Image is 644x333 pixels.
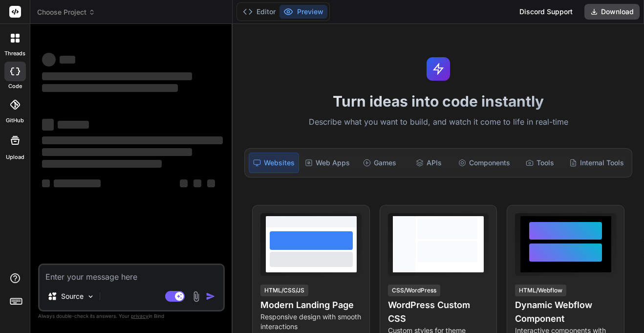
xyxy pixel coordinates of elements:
span: ‌ [42,179,50,187]
img: icon [206,291,215,301]
span: ‌ [54,179,101,187]
p: Responsive design with smooth interactions [260,312,362,332]
span: ‌ [42,160,162,168]
button: Editor [239,5,279,19]
img: attachment [191,291,202,302]
div: CSS/WordPress [388,285,440,296]
h4: Dynamic Webflow Component [515,298,616,326]
p: Describe what you want to build, and watch it come to life in real-time [238,116,638,129]
div: Web Apps [301,153,354,173]
div: Internal Tools [565,153,628,173]
h1: Turn ideas into code instantly [238,92,638,110]
div: Discord Support [514,4,579,20]
span: ‌ [42,53,56,67]
h4: Modern Landing Page [260,298,362,312]
span: ‌ [207,179,215,187]
span: ‌ [42,148,192,156]
span: ‌ [60,56,75,64]
label: Upload [6,153,24,161]
div: Components [454,153,514,173]
img: Pick Models [86,292,95,301]
span: privacy [131,313,149,319]
span: ‌ [42,136,223,144]
span: ‌ [42,119,54,131]
label: threads [4,49,25,58]
label: GitHub [6,116,24,125]
span: ‌ [42,72,192,80]
p: Always double-check its answers. Your in Bind [38,311,225,321]
div: Tools [516,153,563,173]
span: Choose Project [37,7,95,17]
label: code [8,82,22,90]
span: ‌ [42,84,178,92]
div: APIs [405,153,452,173]
p: Source [61,291,84,301]
div: HTML/CSS/JS [260,285,308,296]
h4: WordPress Custom CSS [388,298,489,326]
span: ‌ [180,179,188,187]
button: Download [584,4,640,20]
span: ‌ [58,121,89,129]
div: Websites [249,153,299,173]
button: Preview [279,5,327,19]
div: Games [356,153,403,173]
span: ‌ [193,179,201,187]
div: HTML/Webflow [515,285,566,296]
